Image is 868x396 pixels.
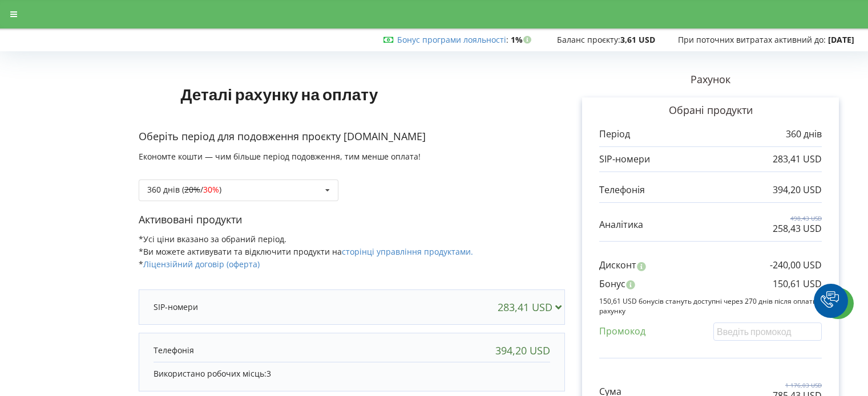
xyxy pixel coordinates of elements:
[565,72,856,87] p: Рахунок
[139,213,565,227] p: Активовані продукти
[678,34,826,45] span: При поточних витратах активний до:
[773,277,822,291] p: 150,61 USD
[599,296,822,316] p: 150,61 USD бонусів стануть доступні через 270 днів після оплати рахунку
[773,153,822,166] p: 283,41 USD
[139,129,565,144] p: Оберіть період для подовження проєкту [DOMAIN_NAME]
[147,186,221,194] div: 360 днів ( / )
[139,246,473,257] span: *Ви можете активувати та відключити продукти на
[599,218,643,231] p: Аналітика
[620,34,655,45] strong: 3,61 USD
[599,153,650,166] p: SIP-номери
[495,345,550,356] div: 394,20 USD
[557,34,620,45] span: Баланс проєкту:
[773,222,822,235] p: 258,43 USD
[770,259,822,272] p: -240,00 USD
[397,34,506,45] a: Бонус програми лояльності
[511,34,534,45] strong: 1%
[397,34,508,45] span: :
[713,322,822,340] input: Введіть промокод
[203,184,219,195] span: 30%
[599,325,645,338] p: Промокод
[786,128,822,141] p: 360 днів
[599,103,822,118] p: Обрані продукти
[599,277,625,291] p: Бонус
[828,34,854,45] strong: [DATE]
[139,234,286,244] span: *Усі ціни вказано за обраний період.
[773,214,822,222] p: 498,43 USD
[773,381,822,389] p: 1 176,03 USD
[154,368,550,379] p: Використано робочих місць:
[139,151,421,162] span: Економте кошти — чим більше період подовження, тим менше оплата!
[154,301,198,313] p: SIP-номери
[139,67,420,121] h1: Деталі рахунку на оплату
[599,259,636,272] p: Дисконт
[599,183,645,197] p: Телефонія
[184,184,200,195] s: 20%
[143,259,260,270] a: Ліцензійний договір (оферта)
[267,368,271,379] span: 3
[498,301,567,313] div: 283,41 USD
[599,128,630,141] p: Період
[154,345,194,356] p: Телефонія
[342,246,473,257] a: сторінці управління продуктами.
[773,183,822,197] p: 394,20 USD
